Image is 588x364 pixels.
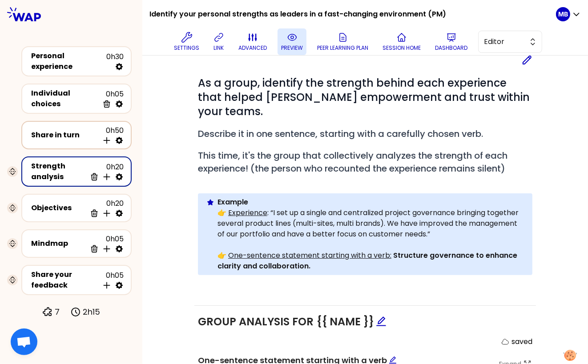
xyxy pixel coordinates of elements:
strong: 👉 [217,250,226,260]
p: link [214,44,224,52]
p: 7 [55,306,60,318]
button: Settings [170,28,203,55]
strong: Example [217,197,248,207]
button: Dashboard [431,28,471,55]
strong: 👉 [217,208,226,218]
div: Share your feedback [31,269,99,291]
div: Share in turn [31,130,99,140]
div: 0h20 [86,198,124,218]
button: Peer learning plan [314,28,372,55]
span: Describe it in one sentence, starting with a carefully chosen verb. [198,128,483,140]
span: Group analysis for {{ name }} [198,314,387,329]
div: Ouvrir le chat [11,328,37,355]
p: saved [511,336,532,347]
div: Personal experience [31,51,106,72]
p: Peer learning plan [317,44,368,52]
div: Strength analysis [31,161,86,182]
div: 0h20 [86,162,124,181]
div: 0h30 [106,52,124,71]
span: edit [376,316,387,327]
strong: Structure governance to enhance clarity and collaboration. [217,250,519,271]
span: As a group, identify the strength behind each experience that helped [PERSON_NAME] empowerment an... [198,76,532,119]
div: 0h50 [99,125,124,145]
div: 0h05 [99,270,124,290]
button: preview [278,28,306,55]
p: Settings [174,44,199,52]
p: : “I set up a single and centralized project governance bringing together several product lines (... [217,208,525,240]
p: 2h15 [83,306,100,318]
p: advanced [238,44,267,52]
u: Experience [228,208,267,218]
span: This time, it's the group that collectively analyzes the strength of each experience! (the person... [198,149,510,175]
p: MB [558,10,568,19]
div: Individual choices [31,88,99,109]
p: Dashboard [435,44,467,52]
button: Editor [478,31,542,53]
div: Objectives [31,203,86,213]
button: link [210,28,228,55]
u: One-sentence statement starting with a verb: [228,250,391,260]
button: advanced [235,28,270,55]
span: edit [389,356,397,364]
div: Edit [376,315,387,329]
div: 0h05 [86,234,124,253]
p: preview [281,44,303,52]
span: Editor [484,36,524,47]
button: MB [556,7,581,21]
button: Session home [379,28,424,55]
div: Mindmap [31,238,86,249]
p: Session home [383,44,421,52]
div: 0h05 [99,89,124,108]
